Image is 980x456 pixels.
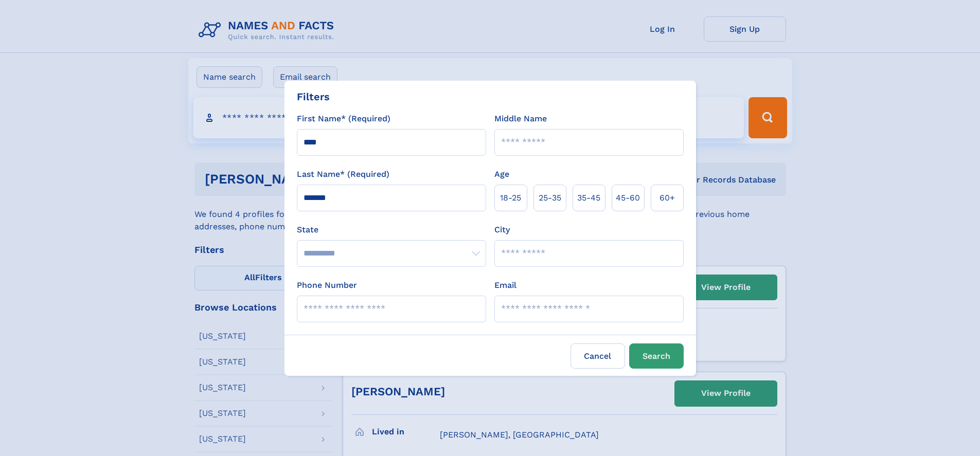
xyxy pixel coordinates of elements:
label: First Name* (Required) [297,113,390,125]
label: Email [494,279,516,291]
label: Age [494,168,509,180]
label: Cancel [571,343,625,369]
span: 25‑35 [539,192,561,204]
span: 35‑45 [577,192,600,204]
label: State [297,224,486,236]
label: Last Name* (Required) [297,168,389,180]
button: Search [629,343,684,369]
label: Middle Name [494,113,547,125]
span: 45‑60 [616,192,640,204]
label: Phone Number [297,279,357,291]
span: 18‑25 [500,192,521,204]
span: 60+ [660,192,675,204]
div: Filters [297,89,330,104]
label: City [494,224,510,236]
